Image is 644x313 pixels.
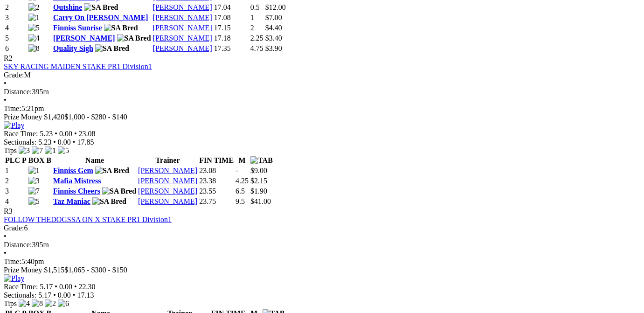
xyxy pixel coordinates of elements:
span: • [74,130,77,138]
span: $9.00 [250,167,267,174]
a: [PERSON_NAME] [138,177,197,185]
span: 0.00 [58,138,71,146]
div: 6 [4,224,640,232]
span: $1,000 - $280 - $140 [64,113,127,121]
img: 8 [32,299,43,308]
a: [PERSON_NAME] [53,34,115,42]
img: SA Bred [104,24,138,32]
span: R3 [4,207,13,215]
img: Play [4,274,24,283]
span: 23.08 [79,130,96,138]
th: M [235,156,249,165]
span: Sectionals: [4,291,36,299]
img: 5 [28,197,40,206]
td: 17.18 [214,34,249,43]
text: 6.5 [235,187,245,195]
span: 5.17 [38,291,51,299]
img: 4 [28,34,40,42]
img: 8 [28,44,40,53]
td: 1 [5,166,27,175]
td: 17.04 [214,3,249,12]
img: 2 [45,299,56,308]
span: 17.85 [77,138,94,146]
span: 5.17 [40,283,53,291]
td: 23.55 [199,187,234,196]
td: 2 [5,3,27,12]
a: Carry On [PERSON_NAME] [53,14,148,21]
span: Time: [4,104,21,112]
th: Name [53,156,137,165]
a: Mafia Mistress [53,177,101,185]
a: Finniss Sunrise [53,24,102,32]
span: • [55,130,57,138]
a: [PERSON_NAME] [153,34,212,42]
th: FIN TIME [199,156,234,165]
text: 4.75 [250,44,263,52]
img: SA Bred [84,3,118,12]
span: $7.00 [265,14,282,21]
span: 0.00 [58,291,71,299]
img: SA Bred [95,167,129,175]
a: [PERSON_NAME] [138,167,197,174]
img: 5 [28,24,40,32]
span: • [73,291,76,299]
span: $3.40 [265,34,282,42]
span: 5.23 [38,138,51,146]
img: 1 [28,167,40,175]
td: 4 [5,23,27,33]
td: 5 [5,34,27,43]
img: 2 [28,3,40,12]
span: • [73,138,76,146]
div: 395m [4,88,640,96]
span: Distance: [4,88,32,96]
a: [PERSON_NAME] [138,197,197,205]
td: 23.75 [199,197,234,206]
span: Grade: [4,71,24,79]
td: 6 [5,44,27,53]
span: • [4,249,7,257]
div: M [4,71,640,79]
a: [PERSON_NAME] [153,3,212,11]
img: 7 [32,146,43,155]
a: SKY RACING MAIDEN STAKE PR1 Division1 [4,63,152,70]
span: Race Time: [4,130,38,138]
div: Prize Money $1,515 [4,266,640,274]
text: 9.5 [235,197,245,205]
text: - [235,167,238,174]
span: B [46,156,51,164]
span: 0.00 [59,283,72,291]
img: 1 [28,14,40,22]
div: Prize Money $1,420 [4,113,640,121]
img: 3 [19,146,30,155]
td: 3 [5,13,27,22]
td: 17.08 [214,13,249,22]
span: Sectionals: [4,138,36,146]
img: SA Bred [92,197,126,206]
img: 5 [58,146,69,155]
text: 2 [250,24,254,32]
span: • [74,283,77,291]
span: 0.00 [59,130,72,138]
img: Play [4,121,24,130]
span: • [53,291,56,299]
div: 395m [4,241,640,249]
span: 22.30 [79,283,96,291]
span: 17.13 [77,291,94,299]
a: Finniss Cheers [53,187,100,195]
a: [PERSON_NAME] [153,24,212,32]
div: 5:40pm [4,257,640,266]
img: 6 [58,299,69,308]
img: 4 [19,299,30,308]
th: Trainer [138,156,198,165]
span: Grade: [4,224,24,232]
td: 17.35 [214,44,249,53]
img: 1 [45,146,56,155]
a: [PERSON_NAME] [153,14,212,21]
a: [PERSON_NAME] [153,44,212,52]
img: SA Bred [102,187,136,195]
span: • [4,79,7,87]
a: Taz Maniac [53,197,90,205]
td: 2 [5,176,27,186]
img: TAB [250,156,273,165]
span: BOX [28,156,45,164]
